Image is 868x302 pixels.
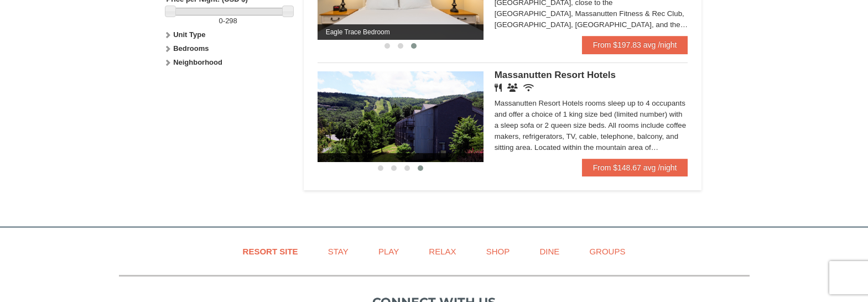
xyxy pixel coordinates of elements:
span: Eagle Trace Bedroom [318,24,484,40]
a: Shop [472,239,524,264]
strong: Unit Type [173,30,205,39]
a: Stay [314,239,362,264]
a: From $197.83 avg /night [582,36,688,54]
i: Wireless Internet (free) [523,84,534,92]
i: Restaurant [495,84,502,92]
span: 0 [219,17,223,25]
div: Massanutten Resort Hotels rooms sleep up to 4 occupants and offer a choice of 1 king size bed (li... [495,98,688,153]
span: 298 [225,17,237,25]
a: From $148.67 avg /night [582,159,688,176]
a: Dine [526,239,573,264]
i: Banquet Facilities [507,84,518,92]
a: Relax [415,239,470,264]
a: Resort Site [229,239,312,264]
a: Play [365,239,413,264]
strong: Bedrooms [173,44,209,53]
span: Massanutten Resort Hotels [495,70,616,80]
a: Groups [575,239,639,264]
label: - [167,15,290,27]
strong: Neighborhood [173,58,222,66]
